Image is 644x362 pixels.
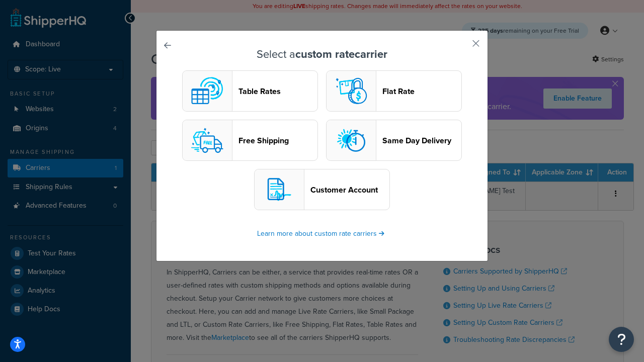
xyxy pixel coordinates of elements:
img: custom logo [187,71,227,111]
strong: custom rate carrier [295,46,387,62]
header: Same Day Delivery [382,136,461,145]
button: Open Resource Center [609,327,634,352]
button: customerAccount logoCustomer Account [254,169,390,210]
img: customerAccount logo [259,169,299,210]
header: Free Shipping [238,136,317,145]
button: sameday logoSame Day Delivery [326,120,462,161]
img: sameday logo [331,120,371,160]
header: Table Rates [238,86,317,96]
button: flat logoFlat Rate [326,70,462,112]
img: free logo [187,120,227,160]
a: Learn more about custom rate carriers [257,228,387,239]
img: flat logo [331,71,371,111]
h3: Select a [182,48,462,60]
button: free logoFree Shipping [182,120,318,161]
header: Customer Account [310,185,389,195]
button: custom logoTable Rates [182,70,318,112]
header: Flat Rate [382,86,461,96]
